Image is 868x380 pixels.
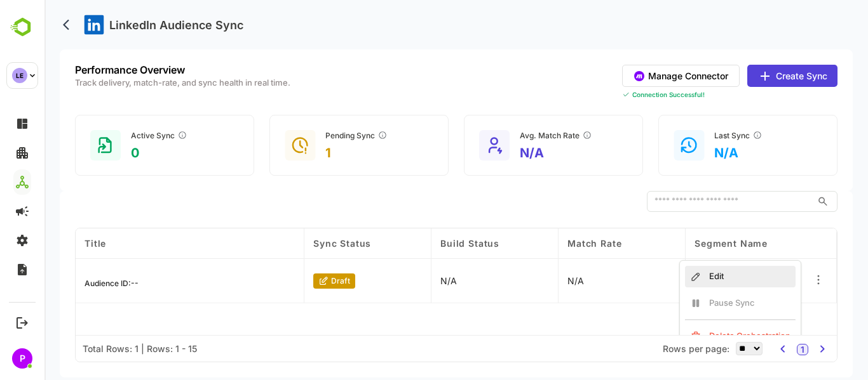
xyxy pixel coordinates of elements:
span: Build Status [396,238,455,249]
p: N/A [396,275,412,286]
div: LE [12,68,27,83]
p: draft [287,276,306,285]
div: Pause Sync [641,292,751,314]
div: Last Sync [670,130,718,140]
p: N/A [670,145,718,161]
span: Segment Name [650,238,723,249]
div: Connection Successful! [578,91,793,98]
p: N/A [523,275,539,286]
div: Edit [641,266,751,287]
p: Performance Overview [31,65,246,75]
button: Create Sync [703,65,793,87]
span: Title [40,238,62,249]
div: Total Rows: 1 | Rows: 1 - 15 [38,343,153,354]
p: Audience ID: -- [40,278,94,288]
button: Audiences still in ‘Building’ or ‘Updating’ for more than 24 hours. [333,130,343,140]
button: back [15,15,34,34]
div: Pending Sync [281,130,343,140]
img: BambooboxLogoMark.f1c84d78b4c51b1a7b5f700c9845e183.svg [6,15,39,39]
span: Match Rate [523,238,577,249]
div: Delete Orchestration [641,325,751,347]
p: Track delivery, match-rate, and sync health in real time. [31,79,246,87]
button: Time since the most recent batch update. [708,130,718,140]
button: 1 [752,344,764,355]
div: Avg. Match Rate [475,130,548,140]
p: N/A [475,145,548,161]
button: Average percentage of contacts/companies LinkedIn successfully matched. [538,130,548,140]
div: Active Sync [86,130,143,140]
button: Logout [13,314,31,331]
button: Audiences in ‘Ready’ status and actively receiving ad delivery. [133,130,143,140]
p: LinkedIn Audience Sync [65,18,199,32]
div: P [12,348,32,369]
button: Manage Connector [578,65,695,87]
span: Sync Status [269,238,327,249]
p: 0 [86,145,143,161]
p: 1 [281,145,343,161]
span: Rows per page: [618,343,685,354]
